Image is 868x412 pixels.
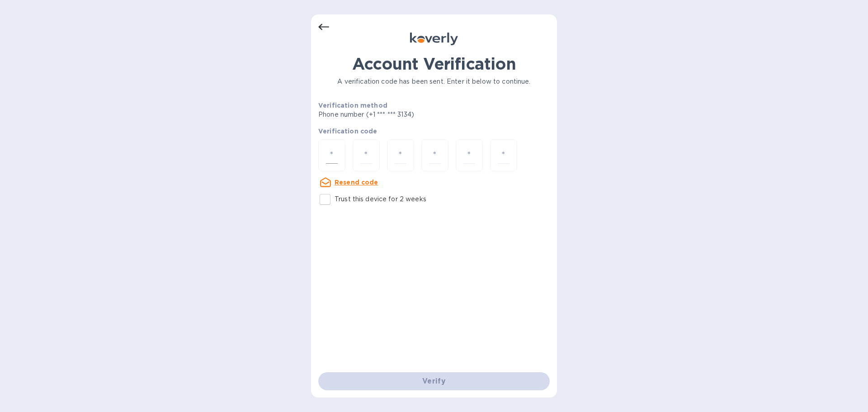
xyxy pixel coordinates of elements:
p: Trust this device for 2 weeks [335,194,426,204]
p: Phone number (+1 *** *** 3134) [318,110,483,119]
u: Resend code [335,179,378,186]
p: A verification code has been sent. Enter it below to continue. [318,77,550,86]
p: Verification code [318,127,550,136]
b: Verification method [318,102,387,109]
h1: Account Verification [318,54,550,73]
